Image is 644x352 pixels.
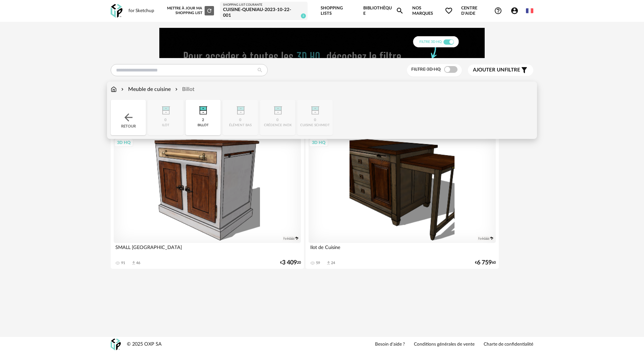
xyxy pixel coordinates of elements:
[414,342,475,348] a: Conditions générales de vente
[445,7,453,15] span: Heart Outline icon
[114,138,133,147] div: 3D HQ
[111,100,146,135] div: Retour
[121,261,125,265] div: 91
[475,260,496,265] div: € 60
[375,342,405,348] a: Besoin d'aide ?
[477,260,492,265] span: 6 759
[511,7,519,15] span: Account Circle icon
[331,261,335,265] div: 24
[396,7,404,15] span: Magnify icon
[202,118,204,123] div: 2
[122,111,135,123] img: svg+xml;base64,PHN2ZyB3aWR0aD0iMjQiIGhlaWdodD0iMjQiIHZpZXdCb3g9IjAgMCAyNCAyNCIgZmlsbD0ibm9uZSIgeG...
[120,86,125,93] img: svg+xml;base64,PHN2ZyB3aWR0aD0iMTYiIGhlaWdodD0iMTYiIHZpZXdCb3g9IjAgMCAxNiAxNiIgZmlsbD0ibm9uZSIgeG...
[301,13,306,18] span: 3
[473,67,504,72] span: Ajouter un
[128,8,154,14] div: for Sketchup
[114,243,301,256] div: SMALL [GEOGRAPHIC_DATA]
[223,7,305,19] div: CUISINE-QUENIAU-2023-10-22-001
[282,260,297,265] span: 3 409
[111,86,117,93] img: svg+xml;base64,PHN2ZyB3aWR0aD0iMTYiIGhlaWdodD0iMTciIHZpZXdCb3g9IjAgMCAxNiAxNyIgZmlsbD0ibm9uZSIgeG...
[127,341,162,348] div: © 2025 OXP SA
[198,123,209,128] div: billot
[306,135,499,269] a: 3D HQ Ilot de Cuisine 59 Download icon 24 €6 75960
[206,9,212,12] span: Refresh icon
[159,28,485,58] img: FILTRE%20HQ%20NEW_V1%20(4).gif
[166,6,214,15] div: Mettre à jour ma Shopping List
[484,342,533,348] a: Charte de confidentialité
[511,7,522,15] span: Account Circle icon
[326,260,331,265] span: Download icon
[461,5,502,16] span: Centre d'aideHelp Circle Outline icon
[280,260,301,265] div: € 20
[223,3,305,19] a: Shopping List courante CUISINE-QUENIAU-2023-10-22-001 3
[309,243,496,256] div: Ilot de Cuisine
[223,3,305,7] div: Shopping List courante
[111,135,304,269] a: 3D HQ SMALL [GEOGRAPHIC_DATA] 91 Download icon 46 €3 40920
[136,261,140,265] div: 46
[131,260,136,265] span: Download icon
[520,66,528,74] span: Filter icon
[309,138,328,147] div: 3D HQ
[316,261,320,265] div: 59
[468,64,533,76] button: Ajouter unfiltre Filter icon
[111,4,122,18] img: OXP
[194,100,212,118] img: Rangement.png
[120,86,171,93] div: Meuble de cuisine
[111,339,121,350] img: OXP
[494,7,502,15] span: Help Circle Outline icon
[411,67,441,72] span: Filtre 3D HQ
[473,67,520,73] span: filtre
[526,7,533,14] img: fr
